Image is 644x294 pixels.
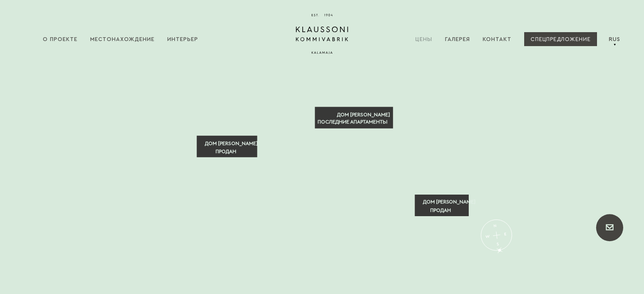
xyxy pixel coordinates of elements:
a: Местонахождение [90,26,167,52]
text: ДОМ [PERSON_NAME] [205,141,258,146]
a: Спецпредложение [524,32,597,46]
a: О проекте [43,26,90,52]
a: Интерьер [167,26,211,52]
a: Rus [607,26,622,52]
a: Контакт [483,26,524,52]
a: Галерея [445,26,483,52]
text: ПРОДАН [216,149,236,155]
text: ПОСЛЕДНИЕ АПАРТАМЕНТЫ [318,119,387,125]
text: ДОМ [PERSON_NAME] [337,112,390,118]
a: Цены [415,26,445,52]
